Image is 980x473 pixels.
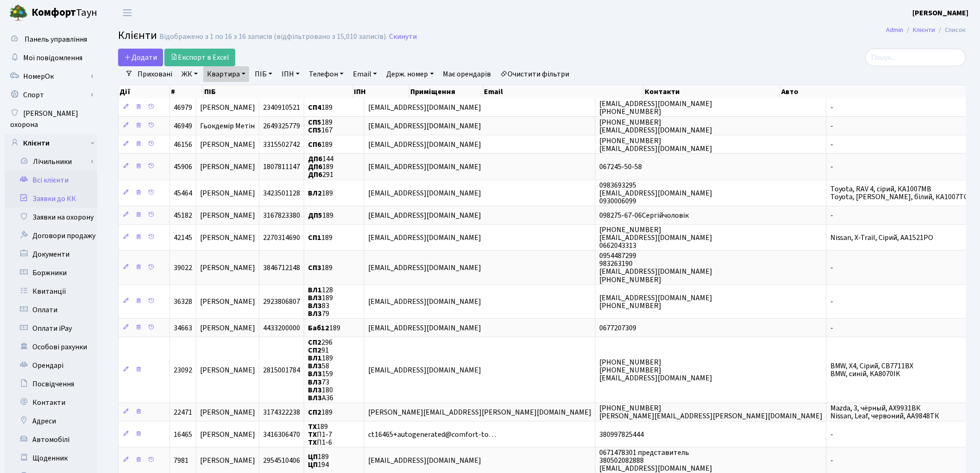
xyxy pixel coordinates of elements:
[308,102,333,113] span: 189
[174,455,188,466] span: 7981
[200,323,255,333] span: [PERSON_NAME]
[368,102,481,113] span: [EMAIL_ADDRESS][DOMAIN_NAME]
[31,5,97,21] span: Таун
[5,338,97,356] a: Особові рахунки
[116,5,139,20] button: Переключити навігацію
[174,102,192,113] span: 46979
[936,25,966,35] li: Список
[308,422,317,432] b: ТХ
[174,162,192,172] span: 45906
[409,85,483,98] th: Приміщення
[200,263,255,273] span: [PERSON_NAME]
[308,188,333,198] span: 189
[203,85,353,98] th: ПІБ
[5,227,97,245] a: Договори продажу
[174,323,192,333] span: 34663
[308,233,333,243] span: 189
[308,170,322,180] b: ДП6
[308,139,321,150] b: СП6
[599,225,712,251] span: [PHONE_NUMBER] [EMAIL_ADDRESS][DOMAIN_NAME] 0662043313
[200,429,255,440] span: [PERSON_NAME]
[599,117,712,135] span: [PHONE_NUMBER] [EMAIL_ADDRESS][DOMAIN_NAME]
[5,67,97,86] a: НомерОк
[174,407,192,417] span: 22471
[5,356,97,375] a: Орендарі
[200,188,255,198] span: [PERSON_NAME]
[5,301,97,319] a: Оплати
[174,139,192,150] span: 46156
[308,452,329,470] span: 189 194
[200,139,255,150] span: [PERSON_NAME]
[263,162,300,172] span: 1807811147
[440,66,495,82] a: Має орендарів
[5,171,97,189] a: Всі клієнти
[308,162,322,172] b: ДП6
[913,25,936,35] a: Клієнти
[308,407,321,417] b: СП2
[119,85,170,98] th: Дії
[308,323,340,333] span: 189
[23,53,82,63] span: Мої повідомлення
[644,85,780,98] th: Контакти
[134,66,176,82] a: Приховані
[353,85,410,98] th: ІПН
[913,8,969,18] b: [PERSON_NAME]
[599,293,712,311] span: [EMAIL_ADDRESS][DOMAIN_NAME] [PHONE_NUMBER]
[263,139,300,150] span: 3315502742
[174,429,192,440] span: 16465
[308,285,322,295] b: ВЛ1
[11,152,97,171] a: Лічильники
[5,245,97,264] a: Документи
[308,309,322,319] b: ВЛ3
[830,210,833,221] span: -
[599,180,712,206] span: 0983693295 [EMAIL_ADDRESS][DOMAIN_NAME] 0930006099
[159,32,387,41] div: Відображено з 1 по 16 з 16 записів (відфільтровано з 15,010 записів).
[866,49,966,66] input: Пошук...
[308,460,318,470] b: ЦП
[251,66,276,82] a: ПІБ
[174,263,192,273] span: 39022
[830,296,833,307] span: -
[263,323,300,333] span: 4433200000
[830,162,833,172] span: -
[308,117,333,135] span: 189 167
[368,162,481,172] span: [EMAIL_ADDRESS][DOMAIN_NAME]
[368,121,481,131] span: [EMAIL_ADDRESS][DOMAIN_NAME]
[308,263,333,273] span: 189
[830,184,969,202] span: Toyota, RAV 4, сірий, КА1007МВ Toyota, [PERSON_NAME], білий, КА1007ТО
[599,251,712,284] span: 0954487299 983263190 [EMAIL_ADDRESS][DOMAIN_NAME] [PHONE_NUMBER]
[200,296,255,307] span: [PERSON_NAME]
[830,139,833,150] span: -
[830,455,833,466] span: -
[263,188,300,198] span: 3423501128
[830,429,833,440] span: -
[200,102,255,113] span: [PERSON_NAME]
[263,296,300,307] span: 2923806807
[263,233,300,243] span: 2270314690
[5,189,97,208] a: Заявки до КК
[308,301,322,311] b: ВЛ3
[263,263,300,273] span: 3846712148
[308,125,321,135] b: СП5
[178,66,201,82] a: ЖК
[389,32,417,41] a: Скинути
[174,188,192,198] span: 45464
[124,52,157,63] span: Додати
[308,452,318,462] b: ЦП
[200,210,255,221] span: [PERSON_NAME]
[200,407,255,417] span: [PERSON_NAME]
[830,403,940,421] span: Mazda, 3, чёрный, АХ9931ВК Nissan, Leaf, червоний, АА9848ТК
[263,102,300,113] span: 2340910521
[5,319,97,338] a: Оплати iPay
[308,263,321,273] b: СП3
[308,188,322,198] b: ВЛ2
[599,210,689,221] span: 098275-67-06Сергійчоловік
[308,102,321,113] b: СП4
[308,337,333,403] span: 296 91 189 58 159 73 180 А36
[308,385,322,395] b: ВЛ3
[308,345,321,355] b: СП2
[5,393,97,412] a: Контакти
[830,263,833,273] span: -
[599,136,712,154] span: [PHONE_NUMBER] [EMAIL_ADDRESS][DOMAIN_NAME]
[174,210,192,221] span: 45182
